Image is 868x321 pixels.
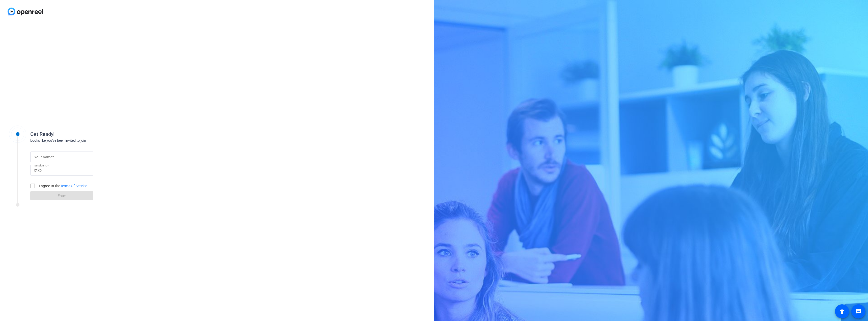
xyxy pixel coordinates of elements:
mat-icon: accessibility [839,308,845,314]
div: Looks like you've been invited to join [30,138,131,143]
a: Terms Of Service [60,184,87,188]
div: Get Ready! [30,130,131,138]
mat-label: Session ID [34,164,47,167]
label: I agree to the [38,183,87,188]
mat-icon: message [855,308,861,314]
mat-label: Your name [34,155,52,159]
